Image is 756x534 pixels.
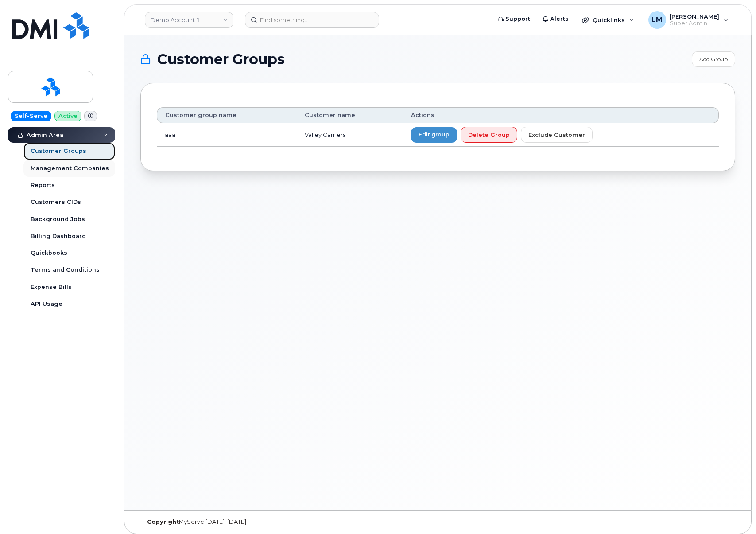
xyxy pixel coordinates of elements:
td: aaa [157,123,297,147]
span: Exclude customer [528,131,585,139]
div: MyServe [DATE]–[DATE] [140,518,339,526]
button: Delete group [461,127,517,143]
span: Delete group [468,131,510,139]
th: Customer group name [157,107,297,123]
span: Customer Groups [157,53,285,66]
a: Add Group [692,51,735,67]
strong: Copyright [147,518,179,525]
th: Customer name [297,107,403,123]
td: Valley Carriers [297,123,403,147]
button: Exclude customer [521,127,593,143]
a: Edit group [411,127,457,143]
th: Actions [403,107,719,123]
